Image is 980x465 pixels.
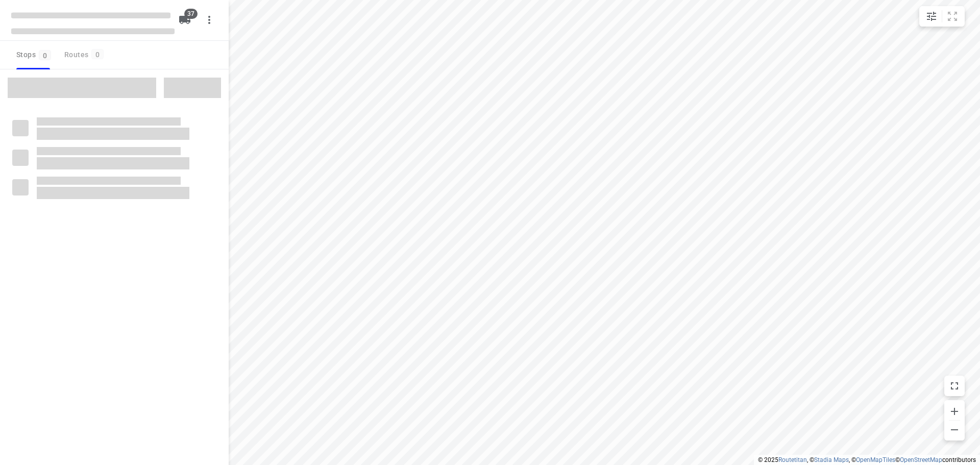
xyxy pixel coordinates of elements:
[814,456,849,463] a: Stadia Maps
[921,6,942,27] button: Map settings
[919,6,965,27] div: small contained button group
[856,456,895,463] a: OpenMapTiles
[778,456,807,463] a: Routetitan
[758,456,976,463] li: © 2025 , © , © © contributors
[900,456,942,463] a: OpenStreetMap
